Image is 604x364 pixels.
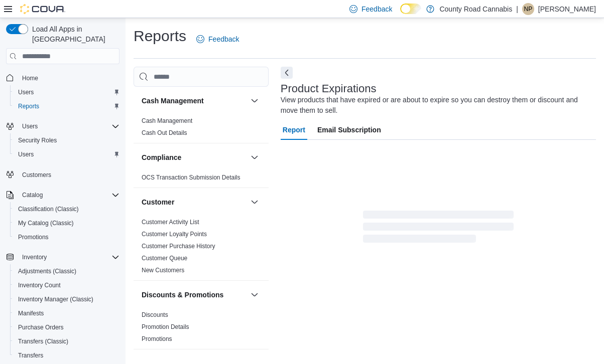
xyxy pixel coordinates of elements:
span: Adjustments (Classic) [18,267,76,275]
span: Cash Out Details [142,129,187,137]
span: Users [14,86,119,98]
a: Cash Management [142,117,192,124]
button: Inventory [18,251,51,263]
span: Inventory Manager (Classic) [18,295,93,303]
span: Customer Queue [142,254,187,262]
button: Transfers (Classic) [10,334,124,348]
span: Users [22,122,38,130]
span: Inventory [18,251,119,263]
span: Promotion Details [142,323,189,331]
span: Report [283,120,305,140]
span: Feedback [208,34,239,44]
button: Users [18,120,42,132]
button: Manifests [10,306,124,320]
div: Compliance [134,171,269,188]
button: Purchase Orders [10,320,124,334]
span: Reports [18,102,39,110]
span: Inventory Count [18,281,61,289]
span: Classification (Classic) [18,205,79,213]
span: Promotions [18,233,49,241]
a: Customer Purchase History [142,243,215,250]
span: Transfers (Classic) [14,335,119,347]
h3: Cash Management [142,96,204,106]
a: Inventory Manager (Classic) [14,293,97,305]
span: Catalog [22,191,43,199]
button: Catalog [18,189,47,201]
button: Cash Management [249,95,261,107]
a: OCS Transaction Submission Details [142,174,240,181]
a: Discounts [142,311,168,318]
span: Inventory [22,253,47,261]
a: Reports [14,100,43,112]
span: Loading [363,213,514,245]
span: Transfers [18,351,43,359]
button: Reports [10,99,124,113]
span: NP [524,3,533,15]
span: Users [18,88,34,96]
span: Purchase Orders [18,323,64,331]
span: Customer Loyalty Points [142,230,207,238]
a: New Customers [142,267,184,274]
span: Manifests [14,307,119,319]
span: Inventory Manager (Classic) [14,293,119,305]
button: Inventory Manager (Classic) [10,292,124,306]
button: Home [2,70,124,85]
span: My Catalog (Classic) [14,217,119,229]
a: Purchase Orders [14,321,68,333]
span: Load All Apps in [GEOGRAPHIC_DATA] [28,24,119,44]
div: Navkiran Pandher [522,3,534,15]
a: Users [14,86,38,98]
a: Customers [18,169,55,181]
a: My Catalog (Classic) [14,217,78,229]
button: Cash Management [142,96,247,106]
span: Feedback [361,4,392,14]
a: Inventory Count [14,279,65,291]
button: My Catalog (Classic) [10,216,124,230]
button: Customers [2,167,124,182]
span: Dark Mode [400,14,401,15]
span: Customer Activity List [142,218,199,226]
span: Email Subscription [317,120,381,140]
button: Compliance [249,151,261,163]
a: Home [18,72,42,84]
span: Discounts [142,311,168,319]
span: Promotions [14,231,119,243]
button: Inventory [2,250,124,264]
a: Manifests [14,307,48,319]
span: Inventory Count [14,279,119,291]
p: County Road Cannabis [439,3,512,15]
button: Next [281,67,293,79]
span: Customers [22,171,51,179]
div: View products that have expired or are about to expire so you can destroy them or discount and mo... [281,95,591,116]
p: [PERSON_NAME] [538,3,596,15]
button: Promotions [10,230,124,244]
span: Security Roles [18,136,57,144]
a: Promotions [142,335,172,342]
span: Promotions [142,335,172,343]
button: Discounts & Promotions [249,289,261,301]
a: Adjustments (Classic) [14,265,80,277]
button: Users [10,85,124,99]
span: Classification (Classic) [14,203,119,215]
span: New Customers [142,266,184,274]
a: Promotions [14,231,53,243]
button: Classification (Classic) [10,202,124,216]
span: Purchase Orders [14,321,119,333]
button: Customer [142,197,247,207]
span: Manifests [18,309,44,317]
a: Users [14,148,38,160]
button: Security Roles [10,133,124,147]
h3: Discounts & Promotions [142,290,223,300]
h3: Product Expirations [281,83,377,95]
span: Users [14,148,119,160]
a: Classification (Classic) [14,203,83,215]
span: OCS Transaction Submission Details [142,173,240,181]
a: Customer Loyalty Points [142,231,207,238]
img: Cova [20,4,65,14]
button: Compliance [142,152,247,162]
p: | [516,3,518,15]
a: Transfers (Classic) [14,335,72,347]
div: Cash Management [134,115,269,143]
h3: Compliance [142,152,181,162]
div: Discounts & Promotions [134,309,269,349]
